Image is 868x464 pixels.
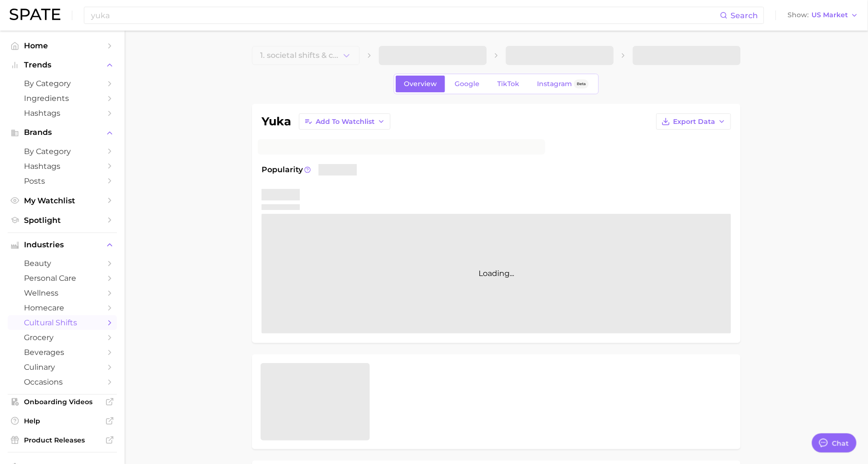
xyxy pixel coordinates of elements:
span: Show [788,12,809,18]
span: Posts [24,177,101,186]
a: Onboarding Videos [8,395,117,409]
a: by Category [8,76,117,91]
span: US Market [811,12,848,18]
span: Instagram [537,80,572,88]
span: Spotlight [24,216,101,225]
span: Trends [24,61,101,69]
a: Hashtags [8,159,117,174]
a: My Watchlist [8,193,117,208]
span: by Category [24,147,101,156]
a: Product Releases [8,433,117,447]
img: SPATE [10,9,60,20]
a: Google [446,76,488,92]
a: beverages [8,345,117,360]
span: Export Data [673,118,715,126]
span: beverages [24,348,101,357]
span: cultural shifts [24,318,101,327]
a: Posts [8,174,117,188]
a: Ingredients [8,91,117,106]
a: Hashtags [8,106,117,121]
span: wellness [24,288,101,298]
button: ShowUS Market [785,9,861,22]
button: Trends [8,58,117,72]
span: homecare [24,303,101,312]
span: Industries [24,241,101,249]
a: wellness [8,286,117,300]
span: Hashtags [24,109,101,118]
span: occasions [24,377,101,387]
span: My Watchlist [24,196,101,205]
button: Add to Watchlist [299,113,390,130]
button: Brands [8,125,117,140]
span: Overview [404,80,437,88]
span: Onboarding Videos [24,398,101,406]
span: Home [24,41,101,50]
button: Industries [8,238,117,252]
a: homecare [8,300,117,315]
h1: yuka [262,116,291,127]
a: culinary [8,360,117,375]
a: Overview [396,76,445,92]
a: occasions [8,375,117,389]
span: by Category [24,79,101,88]
span: TikTok [497,80,519,88]
span: beauty [24,259,101,268]
span: Google [455,80,480,88]
a: grocery [8,330,117,345]
span: Hashtags [24,162,101,171]
span: Popularity [262,164,303,176]
span: Brands [24,128,101,137]
span: personal care [24,274,101,283]
a: beauty [8,256,117,271]
span: Add to Watchlist [316,118,375,126]
button: 1. societal shifts & cultureChoose Category [252,46,360,65]
a: personal care [8,271,117,286]
span: 1. societal shifts & culture Choose Category [260,51,342,60]
span: Help [24,417,101,425]
a: TikTok [489,76,527,92]
a: InstagramBeta [529,76,597,92]
div: Loading... [262,214,731,333]
a: cultural shifts [8,315,117,330]
span: culinary [24,363,101,372]
a: Home [8,38,117,53]
a: by Category [8,144,117,159]
span: Ingredients [24,94,101,103]
span: Product Releases [24,436,101,444]
a: Spotlight [8,213,117,228]
span: Search [731,11,758,20]
button: Export Data [656,113,731,130]
a: Help [8,414,117,428]
span: grocery [24,333,101,342]
span: Beta [577,80,586,88]
input: Search here for a brand, industry, or ingredient [90,7,720,23]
